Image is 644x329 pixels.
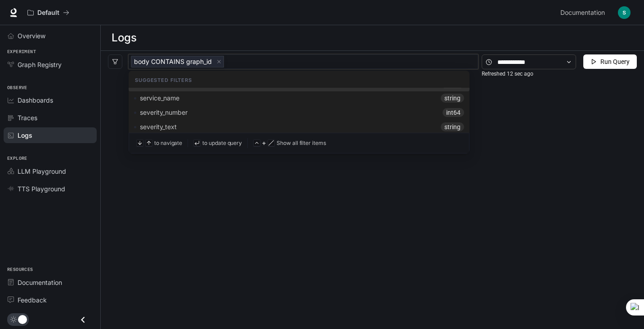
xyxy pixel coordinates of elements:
[4,127,97,143] a: Logs
[140,108,188,117] span: severity_number
[18,113,37,122] span: Traces
[560,7,605,18] span: Documentation
[4,163,97,179] a: LLM Playground
[615,4,633,22] button: User avatar
[112,59,118,65] span: filter
[73,311,93,329] button: Close drawer
[112,29,136,47] h1: Logs
[18,278,62,287] span: Documentation
[441,122,464,131] span: string
[202,139,242,147] span: to update query
[154,139,182,147] span: to navigate
[140,123,177,131] span: severity_text
[4,92,97,108] a: Dashboards
[23,4,73,22] button: All workspaces
[443,108,464,117] span: int64
[4,275,97,290] a: Documentation
[4,57,97,72] a: Graph Registry
[600,57,630,67] span: Run Query
[37,9,59,17] p: Default
[131,56,215,67] span: body CONTAINS graph_id
[247,138,326,148] section: +
[4,28,97,44] a: Overview
[4,292,97,308] a: Feedback
[4,181,97,197] a: TTS Playground
[583,54,637,69] button: Run Query
[18,314,27,324] span: Dark mode toggle
[18,184,65,194] span: TTS Playground
[215,56,224,67] span: close
[482,70,533,78] article: Refreshed 12 sec ago
[441,94,464,103] span: string
[108,54,122,69] button: filter
[18,167,66,176] span: LLM Playground
[140,94,179,102] span: service_name
[18,295,47,305] span: Feedback
[441,79,464,88] span: string
[18,131,32,140] span: Logs
[557,4,612,22] a: Documentation
[18,31,45,41] span: Overview
[277,139,326,147] span: Show all filter items
[618,6,631,19] img: User avatar
[18,95,53,105] span: Dashboards
[18,60,62,69] span: Graph Registry
[129,71,470,88] div: Suggested Filters
[4,110,97,126] a: Traces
